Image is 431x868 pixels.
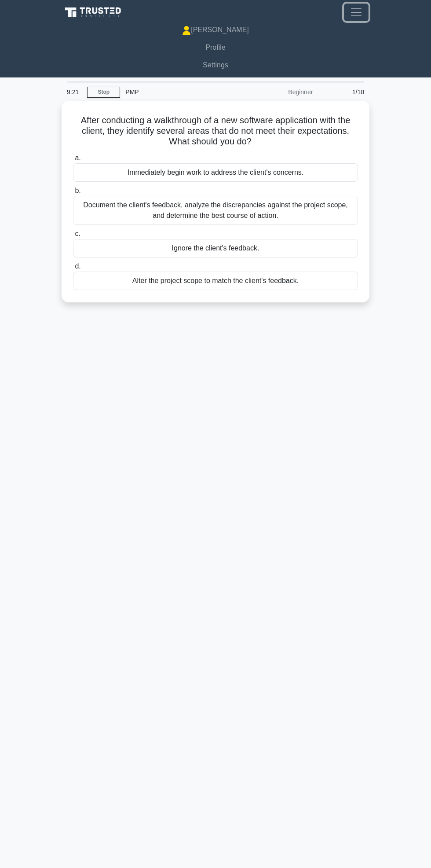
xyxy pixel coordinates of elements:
div: PMP [120,83,241,101]
span: a. [75,154,80,162]
a: Profile [62,39,369,56]
span: c. [75,230,80,237]
a: Stop [87,87,120,98]
div: 1/10 [318,83,369,101]
a: [PERSON_NAME] [62,21,369,39]
div: Ignore the client's feedback. [73,239,358,257]
div: Beginner [241,83,318,101]
h5: After conducting a walkthrough of a new software application with the client, they identify sever... [72,115,359,147]
span: b. [75,187,80,194]
button: Toggle navigation [344,4,369,21]
a: Settings [62,56,369,74]
span: d. [75,262,80,270]
div: Immediately begin work to address the client's concerns. [73,163,358,182]
div: Document the client's feedback, analyze the discrepancies against the project scope, and determin... [73,196,358,225]
div: Alter the project scope to match the client's feedback. [73,272,358,290]
div: 9:21 [62,83,87,101]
